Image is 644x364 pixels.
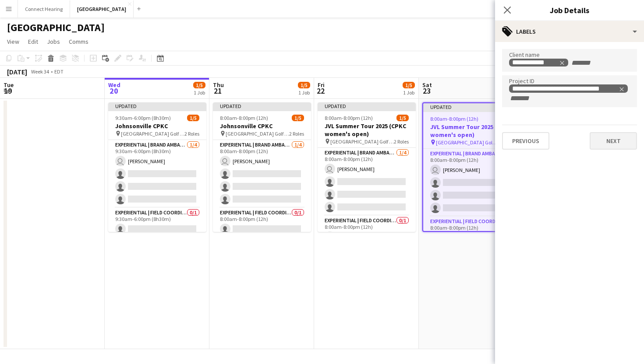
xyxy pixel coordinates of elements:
div: Updated [423,103,520,110]
div: Updated [108,102,206,109]
span: [GEOGRAPHIC_DATA] Golf and Country Club [330,138,394,145]
div: 1 Job [194,89,205,96]
div: EDT [54,68,64,75]
button: Next [590,132,637,150]
a: View [4,36,23,47]
span: 1/5 [298,82,310,88]
span: 2 Roles [289,130,304,137]
h3: Johnsonville CPKC [108,122,206,130]
app-card-role: Experiential | Field Coordinator0/18:00am-8:00pm (12h) [213,208,311,238]
span: 21 [212,86,224,96]
div: 1 Job [298,89,310,96]
app-card-role: Experiential | Brand Ambassador1/48:00am-8:00pm (12h) [PERSON_NAME] [213,140,311,208]
h1: [GEOGRAPHIC_DATA] [7,21,105,34]
input: + Label [570,59,608,67]
h3: JVL Summer Tour 2025 (CPKC women's open) [423,123,520,139]
span: Tue [4,81,14,89]
span: 1/5 [292,115,304,121]
app-card-role: Experiential | Field Coordinator0/18:00am-8:00pm (12h) [423,217,520,246]
div: 202500004_Johnsonville_SummerTour [512,85,625,92]
div: Updated [213,102,311,109]
span: 22 [316,86,325,96]
span: 20 [107,86,120,96]
span: View [7,38,19,45]
app-card-role: Experiential | Brand Ambassador1/48:00am-8:00pm (12h) [PERSON_NAME] [318,148,416,216]
span: 9:30am-6:00pm (8h30m) [115,115,171,121]
app-job-card: Updated8:00am-8:00pm (12h)1/5JVL Summer Tour 2025 (CPKC women's open) [GEOGRAPHIC_DATA] Golf and ... [318,102,416,232]
app-job-card: Updated9:30am-6:00pm (8h30m)1/5Johnsonville CPKC [GEOGRAPHIC_DATA] Golf and Country Club2 RolesEx... [108,102,206,232]
app-job-card: Updated8:00am-8:00pm (12h)1/5JVL Summer Tour 2025 (CPKC women's open) [GEOGRAPHIC_DATA] Golf and ... [422,102,520,232]
span: Comms [69,38,88,45]
span: 1/5 [187,115,199,121]
button: Previous [502,132,549,150]
a: Edit [25,36,42,47]
span: [GEOGRAPHIC_DATA] Golf and Country Club [226,130,289,137]
a: Comms [65,36,92,47]
button: Connect Hearing [18,0,70,17]
button: [GEOGRAPHIC_DATA] [70,0,134,17]
div: Updated [318,102,416,109]
div: [DATE] [7,67,27,76]
span: Jobs [47,38,60,45]
span: Thu [213,81,224,89]
span: 8:00am-8:00pm (12h) [220,115,268,121]
app-card-role: Experiential | Brand Ambassador1/49:30am-6:00pm (8h30m) [PERSON_NAME] [108,140,206,208]
app-card-role: Experiential | Brand Ambassador1/48:00am-8:00pm (12h) [PERSON_NAME] [423,149,520,217]
h3: JVL Summer Tour 2025 (CPKC women's open) [318,122,416,138]
span: [GEOGRAPHIC_DATA] Golf and Country Club [121,130,184,137]
span: 8:00am-8:00pm (12h) [430,115,478,122]
span: 2 Roles [394,138,409,145]
input: + Label [509,94,546,102]
h3: Johnsonville CPKC [213,122,311,130]
span: 1/5 [403,82,415,88]
span: 2 Roles [184,130,199,137]
app-job-card: Updated8:00am-8:00pm (12h)1/5Johnsonville CPKC [GEOGRAPHIC_DATA] Golf and Country Club2 RolesExpe... [213,102,311,232]
div: Johnsonville [512,59,565,66]
span: Edit [28,38,38,45]
app-card-role: Experiential | Field Coordinator0/19:30am-6:00pm (8h30m) [108,208,206,238]
a: Jobs [43,36,64,47]
span: 1/5 [396,115,409,121]
span: [GEOGRAPHIC_DATA] Golf and Country Club [436,139,498,146]
span: Wed [108,81,120,89]
span: 1/5 [193,82,205,88]
span: 8:00am-8:00pm (12h) [325,115,373,121]
h3: Job Details [495,4,644,16]
span: 23 [421,86,432,96]
span: 19 [2,86,14,96]
span: Fri [318,81,325,89]
div: Labels [495,21,644,42]
delete-icon: Remove tag [558,59,565,66]
span: Sat [422,81,432,89]
delete-icon: Remove tag [619,85,625,92]
span: Week 34 [29,68,51,75]
div: 1 Job [403,89,414,96]
app-card-role: Experiential | Field Coordinator0/18:00am-8:00pm (12h) [318,216,416,245]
